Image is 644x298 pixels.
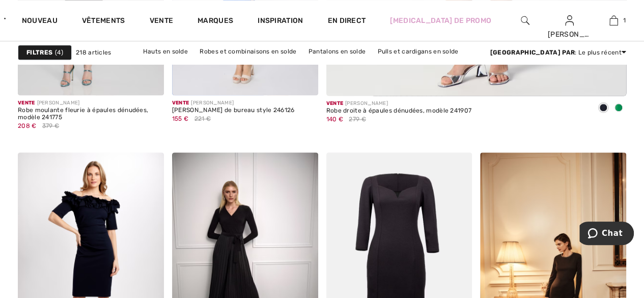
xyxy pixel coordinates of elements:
font: [PERSON_NAME] [345,100,388,106]
font: Vêtements [82,16,125,25]
div: Île verte [611,100,626,117]
a: [MEDICAL_DATA] de promo [390,15,491,26]
a: En direct [327,15,366,26]
font: Robes et combinaisons en solde [200,48,296,55]
a: Hauts en solde [138,45,193,58]
img: rechercher sur le site [521,14,529,26]
font: Pulls et cardigans en solde [377,48,458,55]
font: 379 € [42,122,60,129]
font: Inspiration [258,16,303,25]
font: Vente [150,16,174,25]
div: Bleu nuit [596,100,611,117]
a: Pulls et cardigans en solde [372,45,463,58]
font: [PERSON_NAME] [547,30,607,39]
font: 1 [623,17,626,24]
iframe: Ouvre un widget où vous pouvez discuter avec l'un de nos agents [579,222,634,247]
font: Hauts en solde [143,48,188,55]
font: [PERSON_NAME] [37,100,80,106]
font: Robe moulante fleurie à épaules dénudées, modèle 241775 [18,106,148,121]
a: 1 [592,14,635,26]
a: Marques [198,16,233,27]
font: 155 € [172,115,189,122]
font: Pantalons en solde [309,48,366,55]
a: Se connecter [565,15,574,25]
font: 279 € [349,116,366,123]
font: 221 € [194,115,211,122]
font: [MEDICAL_DATA] de promo [390,16,491,25]
a: Robes et combinaisons en solde [194,45,301,58]
font: Nouveau [22,16,58,25]
img: Mon sac [609,14,618,26]
font: Vente [326,100,344,106]
font: 208 € [18,122,37,129]
a: Vêtements [82,16,125,27]
img: 1ère Avenue [4,8,6,29]
a: Vente [150,16,174,27]
img: Mes informations [565,14,574,26]
font: [PERSON_NAME] de bureau style 246126 [172,106,295,114]
font: Marques [198,16,233,25]
font: 4 [57,49,61,56]
font: Robe droite à épaules dénudées, modèle 241907 [326,107,472,114]
font: 140 € [326,116,344,123]
font: [GEOGRAPHIC_DATA] par [490,49,575,56]
font: En direct [327,16,366,25]
font: 218 articles [76,49,111,56]
a: Pantalons en solde [303,45,371,58]
font: : Le plus récent [575,49,622,56]
font: Vente [18,100,35,106]
font: Filtres [26,49,52,56]
a: Nouveau [22,16,58,27]
font: [PERSON_NAME] [191,100,234,106]
font: Vente [172,100,189,106]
